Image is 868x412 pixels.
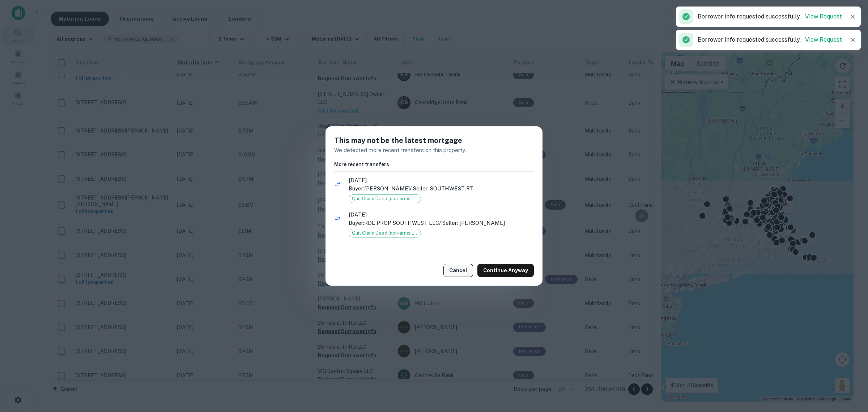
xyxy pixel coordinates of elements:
h6: More recent transfers [334,160,534,168]
span: Quit Claim Deed (non-arms length) [349,230,421,237]
div: Quit Claim Deed (non-arms length) [349,229,421,237]
p: Borrower info requested successfully. [698,12,842,21]
p: Buyer: [PERSON_NAME] / Seller: SOUTHWEST RT [349,184,534,193]
p: Buyer: RDL PROP SOUTHWEST LLC / Seller: [PERSON_NAME] [349,219,534,227]
a: View Request [805,36,842,43]
span: [DATE] [349,210,534,219]
h5: This may not be the latest mortgage [334,135,534,146]
button: Continue Anyway [477,264,534,277]
button: Cancel [443,264,473,277]
p: We detected more recent transfers on this property. [334,146,534,155]
a: View Request [805,13,842,20]
iframe: Chat Widget [832,354,868,389]
div: Quit Claim Deed (non-arms length) [349,194,421,203]
p: Borrower info requested successfully. [698,35,842,44]
span: Quit Claim Deed (non-arms length) [349,195,421,202]
span: [DATE] [349,176,534,185]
